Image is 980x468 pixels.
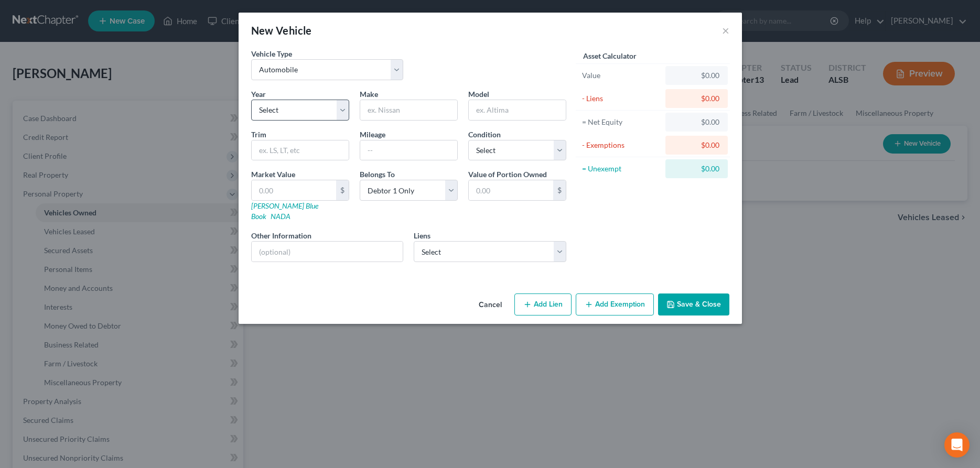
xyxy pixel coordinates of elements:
input: ex. Nissan [360,100,457,120]
button: Save & Close [658,293,729,315]
input: -- [360,140,457,160]
button: Add Exemption [576,293,654,315]
label: Trim [251,129,266,140]
div: $0.00 [674,70,719,81]
a: NADA [271,212,290,221]
span: Belongs To [360,170,395,179]
label: Value of Portion Owned [468,169,547,180]
input: 0.00 [469,180,553,200]
div: Value [582,70,661,81]
label: Asset Calculator [583,50,637,61]
button: × [722,24,729,37]
input: 0.00 [252,180,336,200]
button: Cancel [470,295,510,315]
div: $0.00 [674,140,719,150]
div: - Liens [582,93,661,104]
div: $0.00 [674,117,719,127]
input: (optional) [252,242,403,262]
div: $ [553,180,566,200]
div: $0.00 [674,93,719,104]
label: Mileage [360,129,385,140]
div: = Net Equity [582,117,661,127]
label: Market Value [251,169,295,180]
label: Other Information [251,230,311,241]
label: Liens [414,230,430,241]
label: Year [251,89,266,100]
input: ex. LS, LT, etc [252,140,349,160]
span: Make [360,90,378,99]
div: Open Intercom Messenger [944,432,970,458]
a: [PERSON_NAME] Blue Book [251,201,318,221]
input: ex. Altima [469,100,566,120]
div: New Vehicle [251,23,312,38]
div: - Exemptions [582,140,661,150]
label: Model [468,89,489,100]
label: Vehicle Type [251,48,292,59]
div: $0.00 [674,164,719,174]
div: $ [336,180,349,200]
button: Add Lien [514,293,572,315]
div: = Unexempt [582,164,661,174]
label: Condition [468,129,501,140]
